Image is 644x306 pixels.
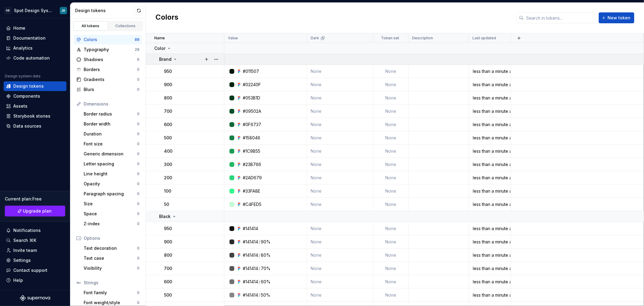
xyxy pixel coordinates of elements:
div: 0 [137,132,139,136]
input: Search in tokens... [524,12,595,23]
div: Font family [84,290,137,296]
td: None [307,249,373,262]
div: less than a minute ago [469,252,511,258]
div: Design tokens [75,8,135,14]
div: Strings [84,280,139,286]
a: Storybook stories [4,111,66,121]
p: 500 [164,292,172,298]
p: 700 [164,265,172,272]
div: Analytics [13,45,33,51]
a: Size0 [81,199,142,209]
p: 300 [164,161,172,168]
div: Border radius [84,111,137,117]
td: None [373,118,409,131]
div: / [259,292,260,298]
td: None [307,78,373,91]
button: New token [599,12,634,23]
p: 800 [164,252,172,258]
button: GBSpot Design SystemJR [1,4,69,17]
div: less than a minute ago [469,135,511,141]
div: Duration [84,131,137,137]
div: less than a minute ago [469,68,511,74]
td: None [373,222,409,235]
a: Opacity0 [81,179,142,189]
div: All tokens [75,24,106,28]
a: Duration0 [81,129,142,139]
p: Dark [311,36,319,41]
div: Colors [84,37,135,43]
svg: Supernova Logo [20,295,50,301]
td: None [307,118,373,131]
td: None [373,91,409,105]
button: Notifications [4,226,66,235]
div: GB [4,7,11,14]
a: Border width0 [81,119,142,129]
div: less than a minute ago [469,201,511,207]
a: Line height0 [81,169,142,179]
a: Space0 [81,209,142,219]
a: Typography28 [74,45,142,54]
div: Generic dimension [84,151,137,157]
div: Documentation [13,35,46,41]
div: 0 [137,201,139,206]
div: 0 [137,77,139,82]
p: Value [228,36,238,41]
div: #141414 [243,292,258,298]
div: Notifications [13,227,41,233]
td: None [373,262,409,275]
div: 0 [137,87,139,92]
div: 0 [137,67,139,72]
div: JR [62,8,66,13]
a: Invite team [4,246,66,255]
div: less than a minute ago [469,122,511,128]
div: #23B766 [243,161,261,168]
a: Borders0 [74,65,142,74]
td: None [373,131,409,145]
div: Dimensions [84,101,139,107]
div: 70% [261,265,271,272]
p: 50 [164,201,169,207]
td: None [307,158,373,171]
td: None [307,91,373,105]
p: 900 [164,239,172,245]
a: Colors88 [74,35,142,44]
div: Storybook stories [13,113,50,119]
button: Contact support [4,265,66,275]
a: Design tokens [4,81,66,91]
div: less than a minute ago [469,292,511,298]
div: Shadows [84,57,137,63]
div: #0F6737 [243,122,261,128]
a: Z-index0 [81,219,142,229]
div: #02240F [243,82,261,88]
div: Home [13,25,25,31]
div: 0 [137,256,139,261]
p: Brand [159,56,171,62]
td: None [373,65,409,78]
div: #33FA8E [243,188,260,194]
div: Assets [13,103,27,109]
a: Data sources [4,121,66,131]
div: Letter spacing [84,161,137,167]
div: less than a minute ago [469,265,511,272]
div: less than a minute ago [469,108,511,114]
td: None [373,249,409,262]
p: Description [412,36,433,41]
div: 6 [137,57,139,62]
div: 0 [137,142,139,146]
div: Borders [84,67,137,73]
td: None [373,184,409,198]
p: 900 [164,82,172,88]
div: 0 [137,151,139,156]
div: Help [13,277,23,283]
a: Code automation [4,53,66,63]
div: less than a minute ago [469,175,511,181]
a: Shadows6 [74,55,142,64]
button: Help [4,275,66,285]
td: None [307,275,373,288]
div: 0 [137,211,139,216]
div: Design tokens [13,83,44,89]
div: #141414 [243,265,258,272]
p: 950 [164,226,172,232]
a: Assets [4,101,66,111]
